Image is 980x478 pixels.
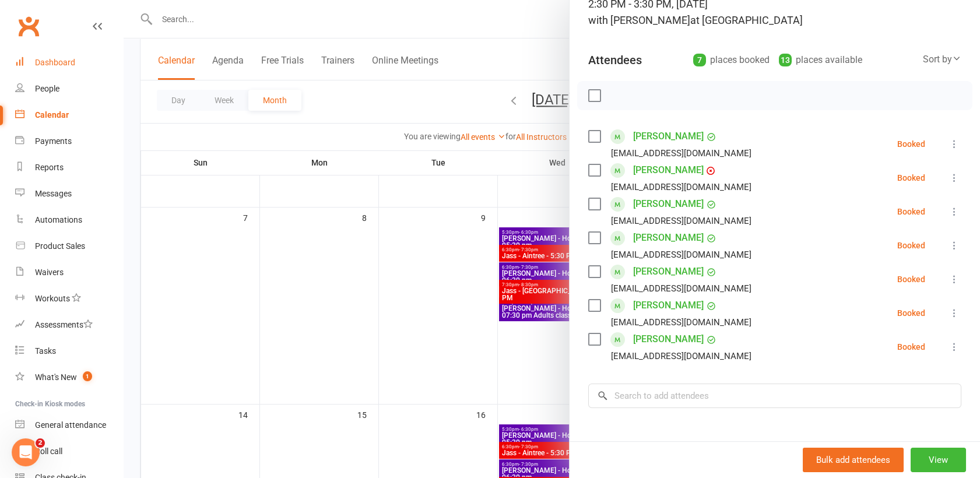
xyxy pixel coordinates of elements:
div: places booked [693,52,770,68]
div: Product Sales [35,241,85,251]
a: Workouts [15,286,123,312]
div: What's New [35,372,77,382]
a: Payments [15,128,123,154]
div: Booked [897,208,925,216]
div: [EMAIL_ADDRESS][DOMAIN_NAME] [611,349,751,364]
a: [PERSON_NAME] [633,127,704,146]
a: Product Sales [15,233,123,259]
button: View [911,448,966,472]
span: 2 [36,438,45,448]
span: with [PERSON_NAME] [588,14,690,26]
div: Booked [897,241,925,249]
div: People [35,84,59,93]
a: Clubworx [14,12,43,41]
div: Notes [588,440,619,456]
div: places available [779,52,862,68]
a: General attendance kiosk mode [15,412,123,438]
div: Messages [35,189,72,198]
div: Tasks [35,346,56,356]
div: [EMAIL_ADDRESS][DOMAIN_NAME] [611,281,751,296]
a: Calendar [15,102,123,128]
div: Workouts [35,294,70,303]
span: at [GEOGRAPHIC_DATA] [690,14,803,26]
a: [PERSON_NAME] [633,330,704,349]
a: What's New1 [15,364,123,391]
a: Waivers [15,259,123,286]
button: Bulk add attendees [803,448,904,472]
a: [PERSON_NAME] [633,195,704,213]
div: [EMAIL_ADDRESS][DOMAIN_NAME] [611,180,751,195]
a: [PERSON_NAME] [633,161,704,180]
div: 7 [693,54,706,66]
a: Reports [15,154,123,181]
span: 1 [83,371,92,381]
div: Booked [897,309,925,317]
div: Booked [897,140,925,148]
div: Attendees [588,52,642,68]
div: 13 [779,54,792,66]
div: Calendar [35,110,69,119]
div: Waivers [35,268,64,277]
a: People [15,76,123,102]
div: [EMAIL_ADDRESS][DOMAIN_NAME] [611,146,751,161]
a: Automations [15,207,123,233]
div: Assessments [35,320,93,329]
div: Booked [897,343,925,351]
div: Booked [897,275,925,283]
input: Search to add attendees [588,384,961,408]
div: General attendance [35,420,106,430]
div: Booked [897,174,925,182]
div: Dashboard [35,58,75,67]
a: Assessments [15,312,123,338]
div: [EMAIL_ADDRESS][DOMAIN_NAME] [611,247,751,262]
iframe: Intercom live chat [12,438,40,466]
a: [PERSON_NAME] [633,262,704,281]
div: [EMAIL_ADDRESS][DOMAIN_NAME] [611,213,751,229]
div: Roll call [35,447,62,456]
a: [PERSON_NAME] [633,296,704,315]
div: Automations [35,215,82,224]
a: Tasks [15,338,123,364]
a: Roll call [15,438,123,465]
div: Payments [35,136,72,146]
a: Messages [15,181,123,207]
div: [EMAIL_ADDRESS][DOMAIN_NAME] [611,315,751,330]
div: Reports [35,163,64,172]
a: Dashboard [15,50,123,76]
div: Sort by [923,52,961,67]
a: [PERSON_NAME] [633,229,704,247]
